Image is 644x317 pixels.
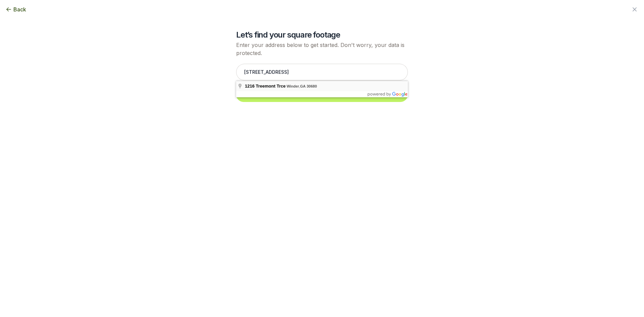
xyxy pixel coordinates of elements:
[5,5,26,13] button: Back
[245,84,255,89] span: 1216
[236,64,408,81] input: Enter your address
[256,84,286,89] span: Treemont Trce
[13,5,26,13] span: Back
[236,41,408,57] p: Enter your address below to get started. Don't worry, your data is protected.
[300,84,306,88] span: GA
[236,30,408,40] h2: Let’s find your square footage
[286,84,317,88] span: ,
[307,84,317,88] span: 30680
[286,84,299,88] span: Winder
